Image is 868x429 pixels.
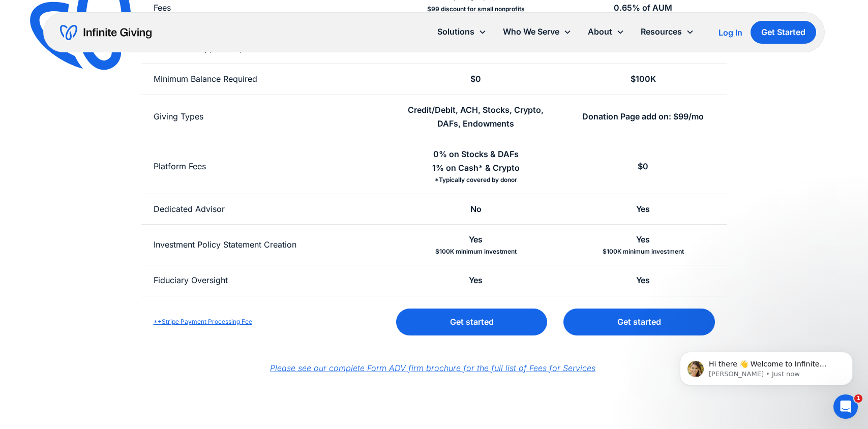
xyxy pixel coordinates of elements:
a: home [60,24,152,41]
a: Please see our complete Form ADV firm brochure for the full list of Fees for Services [270,363,595,373]
div: Minimum Balance Required [154,72,257,86]
div: Yes [469,273,483,287]
a: Get started [563,309,714,335]
div: Fees [154,1,171,15]
div: Yes [636,273,650,287]
div: Yes [636,233,650,247]
div: v 4.0.25 [28,16,50,24]
img: website_grey.svg [16,26,24,35]
div: $100K [631,72,656,86]
iframe: Intercom live chat [833,394,858,419]
div: 0.65% of AUM [614,1,672,15]
div: Giving Types [154,110,203,124]
img: logo_orange.svg [16,16,24,24]
div: No [470,202,482,216]
img: tab_domain_overview_orange.svg [27,59,36,67]
div: $0 [470,72,481,86]
a: *+Stripe Payment Processing Fee [154,318,252,325]
span: 1 [854,394,862,403]
div: Credit/Debit, ACH, Stocks, Crypto, DAFs, Endowments [404,103,547,131]
a: Log In [719,26,742,39]
div: Solutions [429,21,495,43]
div: Solutions [437,25,474,39]
div: Domain Overview [39,60,91,67]
img: tab_keywords_by_traffic_grey.svg [101,59,109,67]
div: Dedicated Advisor [154,202,225,216]
a: Get started [396,309,547,335]
div: Yes [469,233,483,247]
div: Resources [633,21,702,43]
div: Donation Page add on: $99/mo [582,110,704,124]
div: Keywords by Traffic [112,60,171,67]
div: About [588,25,612,39]
div: $100K minimum investment [603,247,684,257]
a: Get Started [751,21,816,44]
div: Platform Fees [154,160,206,173]
div: 0% on Stocks & DAFs 1% on Cash* & Crypto [432,147,520,175]
div: Domain: [DOMAIN_NAME] [26,26,112,35]
div: Who We Serve [495,21,580,43]
div: $99 discount for small nonprofits or $100K+ treasury deposits [427,4,525,25]
div: *Typically covered by donor [435,175,517,185]
div: $0 [638,160,648,173]
div: $100K minimum investment [435,247,517,257]
div: Fiduciary Oversight [154,273,228,287]
div: Resources [641,25,682,39]
div: Log In [719,28,742,37]
iframe: Intercom notifications message [665,330,868,402]
div: Investment Policy Statement Creation [154,238,296,252]
div: About [580,21,633,43]
div: Who We Serve [503,25,559,39]
div: Yes [636,202,650,216]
